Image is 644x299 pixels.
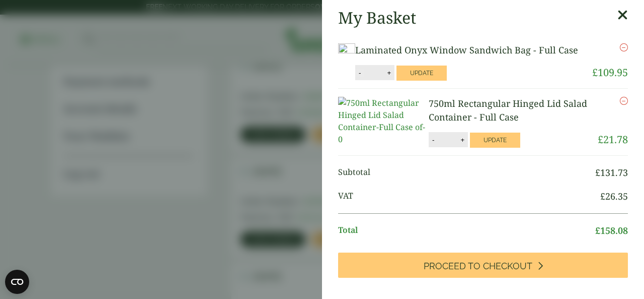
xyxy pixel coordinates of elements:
[338,253,628,278] a: Proceed to Checkout
[338,8,416,27] h2: My Basket
[429,136,437,144] button: -
[595,166,600,178] span: £
[620,43,628,51] a: Remove this item
[396,66,447,81] button: Update
[457,136,467,144] button: +
[600,190,628,202] bdi: 26.35
[384,69,394,77] button: +
[424,261,532,272] span: Proceed to Checkout
[470,133,520,148] button: Update
[429,97,587,123] a: 750ml Rectangular Hinged Lid Salad Container - Full Case
[355,44,578,56] a: Laminated Onyx Window Sandwich Bag - Full Case
[598,133,603,146] span: £
[595,224,628,236] bdi: 158.08
[592,66,598,79] span: £
[595,166,628,178] bdi: 131.73
[338,97,429,145] img: 750ml Rectangular Hinged Lid Salad Container-Full Case of-0
[595,224,600,236] span: £
[598,133,628,146] bdi: 21.78
[338,190,600,203] span: VAT
[5,270,29,294] button: Open CMP widget
[600,190,605,202] span: £
[620,97,628,105] a: Remove this item
[338,166,595,180] span: Subtotal
[592,66,628,79] bdi: 109.95
[338,224,595,237] span: Total
[356,69,364,77] button: -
